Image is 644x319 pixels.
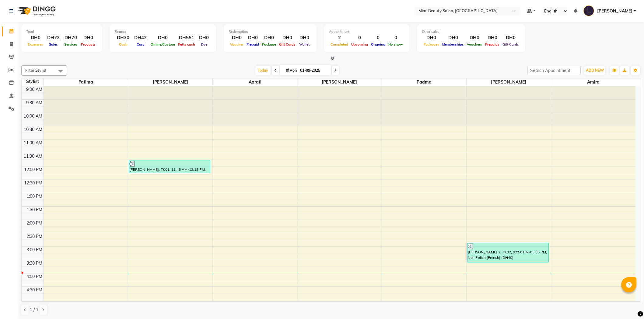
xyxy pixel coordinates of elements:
[298,66,329,75] input: 2025-09-01
[47,42,59,46] span: Sales
[255,66,271,75] span: Today
[62,34,79,41] div: DH70
[117,42,129,46] span: Cash
[22,78,44,85] div: Stylist
[197,34,211,41] div: DH0
[369,34,387,41] div: 0
[245,42,261,46] span: Prepaid
[229,42,245,46] span: Voucher
[484,42,501,46] span: Prepaids
[422,34,441,41] div: DH0
[79,34,97,41] div: DH0
[298,42,311,46] span: Wallet
[25,68,47,73] span: Filter Stylist
[350,42,369,46] span: Upcoming
[26,29,97,34] div: Total
[329,42,350,46] span: Completed
[527,66,581,75] input: Search Appointment
[114,34,132,41] div: DH30
[465,42,484,46] span: Vouchers
[128,78,212,86] span: [PERSON_NAME]
[25,193,44,200] div: 1:00 PM
[25,247,44,253] div: 3:00 PM
[441,42,465,46] span: Memberships
[63,42,79,46] span: Services
[23,113,44,119] div: 10:00 AM
[329,34,350,41] div: 2
[25,287,44,293] div: 4:30 PM
[30,307,38,313] span: 1 / 1
[177,42,197,46] span: Petty cash
[25,100,44,106] div: 9:30 AM
[213,78,297,86] span: Aarati
[467,243,548,262] div: [PERSON_NAME] 2, TK02, 02:50 PM-03:35 PM, Nail Polish (French) (DH40)
[369,42,387,46] span: Ongoing
[278,34,297,41] div: DH0
[245,34,261,41] div: DH0
[441,34,465,41] div: DH0
[23,166,44,173] div: 12:00 PM
[23,153,44,159] div: 11:30 AM
[23,140,44,146] div: 11:00 AM
[25,207,44,213] div: 1:30 PM
[199,42,209,46] span: Due
[584,66,605,75] button: ADD NEW
[135,42,146,46] span: Card
[586,68,604,73] span: ADD NEW
[132,34,149,41] div: DH42
[25,233,44,240] div: 2:30 PM
[25,273,44,280] div: 4:00 PM
[501,42,520,46] span: Gift Cards
[597,8,632,14] span: [PERSON_NAME]
[261,42,278,46] span: Package
[350,34,369,41] div: 0
[297,34,312,41] div: DH0
[297,78,382,86] span: [PERSON_NAME]
[551,78,635,86] span: Amira
[229,34,245,41] div: DH0
[382,78,466,86] span: Padma
[23,180,44,186] div: 12:30 PM
[44,78,128,86] span: Fatima
[618,295,638,313] iframe: chat widget
[278,42,297,46] span: Gift Cards
[261,34,278,41] div: DH0
[329,29,404,34] div: Appointment
[25,220,44,226] div: 2:00 PM
[583,5,594,16] img: Lyn
[129,160,210,173] div: [PERSON_NAME], TK01, 11:45 AM-12:15 PM, Eyebrow Threading
[387,42,404,46] span: No show
[25,86,44,93] div: 9:00 AM
[25,260,44,266] div: 3:30 PM
[23,126,44,133] div: 10:30 AM
[114,29,211,34] div: Finance
[26,34,45,41] div: DH0
[45,34,62,41] div: DH72
[149,34,177,41] div: DH0
[484,34,501,41] div: DH0
[422,42,441,46] span: Packages
[387,34,404,41] div: 0
[149,42,177,46] span: Online/Custom
[79,42,97,46] span: Products
[422,29,520,34] div: Other sales
[467,78,551,86] span: [PERSON_NAME]
[229,29,312,34] div: Redemption
[177,34,197,41] div: DH551
[16,2,57,19] img: logo
[465,34,484,41] div: DH0
[26,42,45,46] span: Expenses
[501,34,520,41] div: DH0
[285,68,298,73] span: Mon
[25,300,44,307] div: 5:00 PM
